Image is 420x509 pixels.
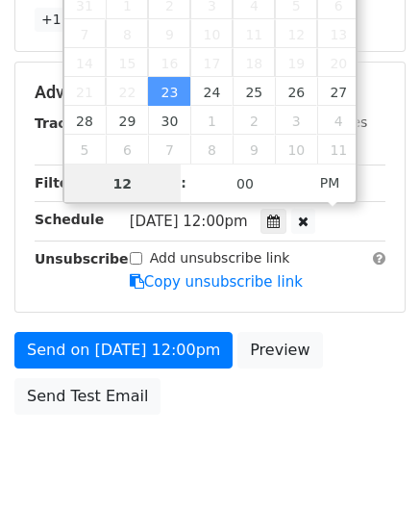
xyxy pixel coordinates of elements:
label: Add unsubscribe link [150,248,290,268]
a: +11 more [35,8,115,32]
span: Click to toggle [304,164,357,202]
a: Preview [237,332,322,369]
a: Copy unsubscribe link [130,273,303,291]
span: October 8, 2025 [190,135,233,164]
span: September 23, 2025 [148,77,190,106]
span: September 21, 2025 [64,77,107,106]
span: September 11, 2025 [233,19,275,48]
span: : [181,164,186,202]
span: September 30, 2025 [148,106,190,135]
span: September 13, 2025 [317,19,359,48]
span: [DATE] 12:00pm [130,213,248,230]
span: October 10, 2025 [275,135,317,164]
span: September 24, 2025 [190,77,233,106]
span: October 4, 2025 [317,106,359,135]
span: September 19, 2025 [275,48,317,77]
strong: Tracking [35,115,99,131]
span: October 1, 2025 [190,106,233,135]
strong: Filters [35,175,84,191]
span: September 20, 2025 [317,48,359,77]
span: October 2, 2025 [233,106,275,135]
h5: Advanced [35,82,385,103]
span: October 7, 2025 [148,135,190,164]
a: Send Test Email [14,378,161,415]
span: September 7, 2025 [64,19,107,48]
span: September 27, 2025 [317,77,359,106]
span: September 14, 2025 [64,48,107,77]
span: September 25, 2025 [233,77,275,106]
span: October 11, 2025 [317,135,359,164]
span: September 29, 2025 [106,106,148,135]
span: September 26, 2025 [275,77,317,106]
span: September 8, 2025 [106,19,148,48]
span: September 16, 2025 [148,48,190,77]
span: September 10, 2025 [190,19,233,48]
span: September 9, 2025 [148,19,190,48]
span: September 15, 2025 [106,48,148,77]
span: October 3, 2025 [275,106,317,135]
strong: Schedule [35,212,104,227]
input: Minute [186,165,304,203]
span: September 28, 2025 [64,106,107,135]
span: September 17, 2025 [190,48,233,77]
iframe: Chat Widget [324,417,420,509]
a: Send on [DATE] 12:00pm [14,332,233,369]
span: September 22, 2025 [106,77,148,106]
strong: Unsubscribe [35,251,129,267]
span: September 12, 2025 [275,19,317,48]
input: Hour [64,165,182,203]
span: September 18, 2025 [233,48,275,77]
span: October 5, 2025 [64,135,107,164]
span: October 6, 2025 [106,135,148,164]
span: October 9, 2025 [233,135,275,164]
